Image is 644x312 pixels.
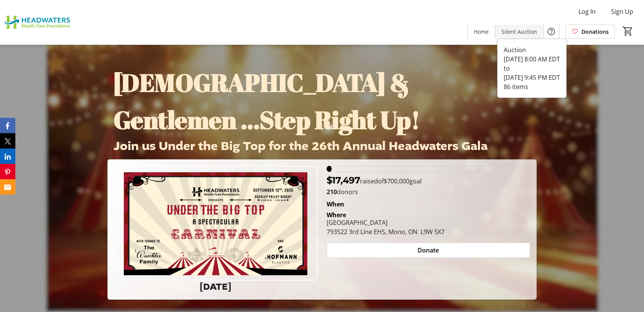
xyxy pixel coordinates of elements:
[384,177,409,185] span: $700,000
[582,28,609,36] span: Donations
[468,25,495,39] a: Home
[327,227,445,236] div: 793522 3rd Line EHS, Mono, ON L9W 5X7
[565,25,615,39] a: Donations
[327,188,337,196] b: 210
[504,45,560,54] div: Auction
[113,66,420,136] span: [DEMOGRAPHIC_DATA] & Gentlemen ...Step Right Up!
[327,173,422,187] p: raised of goal
[327,187,530,196] p: donors
[417,246,439,255] span: Donate
[113,138,488,155] span: Join us Under the Big Top for the 26th Annual Headwaters Gala
[327,212,346,218] div: Where
[544,24,559,39] button: Help
[5,3,73,41] img: Headwaters Health Care Foundation's Logo
[114,166,317,281] img: Campaign CTA Media Photo
[327,243,530,258] button: Donate
[495,25,543,39] a: Silent Auction
[474,28,489,36] span: Home
[501,28,537,36] span: Silent Auction
[578,7,596,16] span: Log In
[605,5,639,18] button: Sign Up
[504,54,560,64] div: [DATE] 8:00 AM EDT
[504,64,560,73] div: to
[621,24,635,38] button: Cart
[200,281,231,293] strong: [DATE]
[327,218,445,227] div: [GEOGRAPHIC_DATA]
[504,82,560,91] div: 86 items
[504,73,560,82] div: [DATE] 9:45 PM EDT
[572,5,602,18] button: Log In
[327,175,360,186] span: $17,497
[327,200,344,209] div: When
[611,7,633,16] span: Sign Up
[327,166,530,172] div: 2.4995714285714286% of fundraising goal reached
